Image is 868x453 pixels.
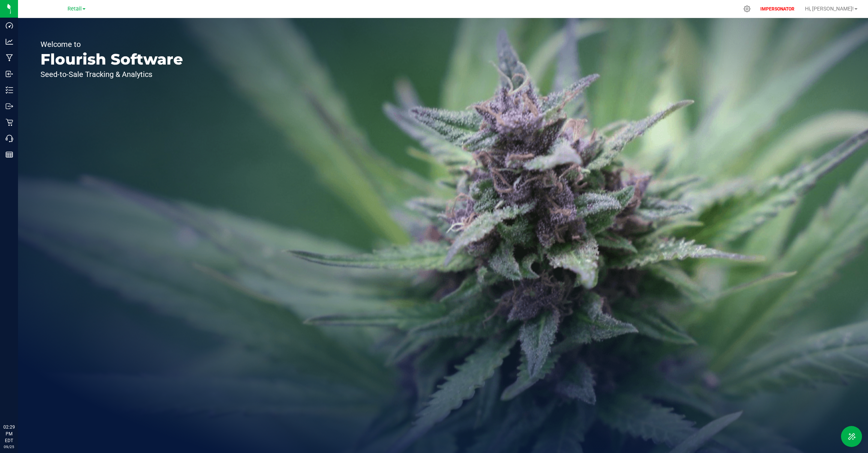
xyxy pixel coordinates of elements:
[6,38,13,45] inline-svg: Analytics
[41,52,183,67] p: Flourish Software
[41,71,183,78] p: Seed-to-Sale Tracking & Analytics
[41,41,183,48] p: Welcome to
[68,6,82,12] span: Retail
[6,135,13,142] inline-svg: Call Center
[3,444,15,450] p: 09/25
[6,22,13,29] inline-svg: Dashboard
[6,119,13,126] inline-svg: Retail
[841,426,862,447] button: Toggle Menu
[742,5,752,12] div: Manage settings
[6,151,13,158] inline-svg: Reports
[805,6,854,12] span: Hi, [PERSON_NAME]!
[3,424,15,444] p: 02:29 PM EDT
[6,86,13,94] inline-svg: Inventory
[6,102,13,110] inline-svg: Outbound
[6,70,13,78] inline-svg: Inbound
[6,54,13,62] inline-svg: Manufacturing
[757,6,797,12] p: IMPERSONATOR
